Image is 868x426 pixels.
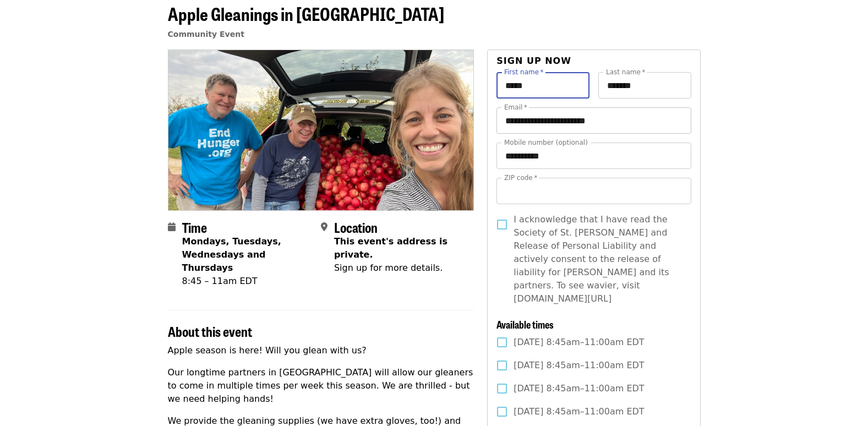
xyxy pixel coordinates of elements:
label: Mobile number (optional) [504,139,588,146]
i: calendar icon [168,222,176,232]
span: Available times [496,317,554,331]
span: Sign up for more details. [334,263,443,273]
span: Apple Gleanings in [GEOGRAPHIC_DATA] [168,1,444,26]
input: Last name [598,72,691,99]
p: Apple season is here! Will you glean with us? [168,344,474,357]
label: Last name [606,69,645,75]
label: First name [504,69,544,75]
input: Mobile number (optional) [496,143,691,169]
span: About this event [168,321,252,341]
span: [DATE] 8:45am–11:00am EDT [514,336,644,349]
label: Email [504,104,527,111]
label: ZIP code [504,174,537,181]
span: [DATE] 8:45am–11:00am EDT [514,382,644,395]
span: Time [182,217,207,237]
a: Community Event [168,30,244,39]
input: First name [496,72,589,99]
input: Email [496,107,691,134]
span: [DATE] 8:45am–11:00am EDT [514,405,644,418]
strong: Mondays, Tuesdays, Wednesdays and Thursdays [182,236,281,273]
span: Location [334,217,378,237]
input: ZIP code [496,178,691,204]
p: Our longtime partners in [GEOGRAPHIC_DATA] will allow our gleaners to come in multiple times per ... [168,366,474,406]
span: Sign up now [496,56,571,66]
img: Apple Gleanings in Hamilton County organized by Society of St. Andrew [168,50,474,210]
i: map-marker-alt icon [321,222,327,232]
span: This event's address is private. [334,236,447,260]
span: [DATE] 8:45am–11:00am EDT [514,359,644,372]
span: I acknowledge that I have read the Society of St. [PERSON_NAME] and Release of Personal Liability... [514,213,682,305]
div: 8:45 – 11am EDT [182,275,312,288]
